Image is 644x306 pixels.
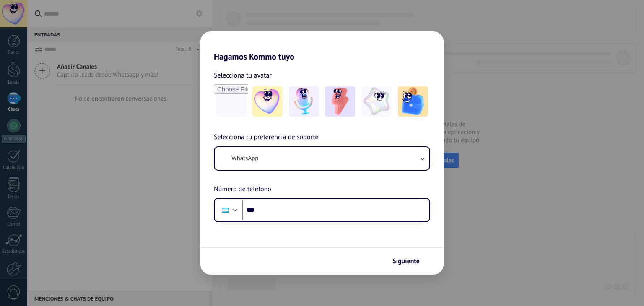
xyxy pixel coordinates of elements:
[398,86,428,117] img: -5.jpeg
[215,147,429,170] button: WhatsApp
[252,86,283,117] img: -1.jpeg
[214,184,271,195] span: Número de teléfono
[217,201,233,219] div: Argentina: + 54
[392,258,420,264] span: Siguiente
[289,86,319,117] img: -2.jpeg
[361,86,392,117] img: -4.jpeg
[214,70,272,81] span: Selecciona tu avatar
[200,31,444,62] h2: Hagamos Kommo tuyo
[325,86,355,117] img: -3.jpeg
[231,154,258,163] span: WhatsApp
[389,254,431,268] button: Siguiente
[214,132,319,143] span: Selecciona tu preferencia de soporte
